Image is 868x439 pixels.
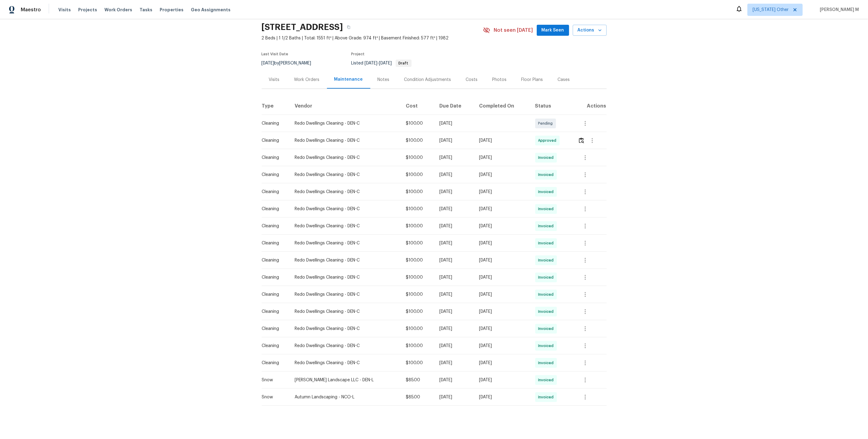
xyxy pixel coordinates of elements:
[439,377,469,383] div: [DATE]
[406,120,430,126] div: $100.00
[295,360,396,366] div: Redo Dwellings Cleaning - DEN-C
[479,155,525,161] div: [DATE]
[439,206,469,212] div: [DATE]
[58,7,71,13] span: Visits
[262,360,285,366] div: Cleaning
[262,309,285,315] div: Cleaning
[579,137,584,143] img: Review Icon
[558,77,570,83] div: Cases
[538,360,556,366] span: Invoiced
[262,35,483,41] span: 2 Beds | 1 1/2 Baths | Total: 1551 ft² | Above Grade: 974 ft² | Basement Finished: 577 ft² | 1982
[494,27,533,33] span: Not seen [DATE]
[439,394,469,400] div: [DATE]
[262,223,285,229] div: Cleaning
[78,7,97,13] span: Projects
[262,274,285,280] div: Cleaning
[439,257,469,263] div: [DATE]
[351,61,412,65] span: Listed
[538,206,556,212] span: Invoiced
[262,60,319,67] div: by [PERSON_NAME]
[365,61,378,65] span: [DATE]
[538,377,556,383] span: Invoiced
[434,98,474,115] th: Due Date
[538,223,556,229] span: Invoiced
[578,133,585,148] button: Review Icon
[406,257,430,263] div: $100.00
[538,189,556,195] span: Invoiced
[479,360,525,366] div: [DATE]
[295,257,396,263] div: Redo Dwellings Cleaning - DEN-C
[269,77,280,83] div: Visits
[295,240,396,246] div: Redo Dwellings Cleaning - DEN-C
[262,98,290,115] th: Type
[295,137,396,144] div: Redo Dwellings Cleaning - DEN-C
[817,7,859,13] span: [PERSON_NAME] M
[479,189,525,195] div: [DATE]
[479,172,525,178] div: [DATE]
[479,309,525,315] div: [DATE]
[439,309,469,315] div: [DATE]
[538,155,556,161] span: Invoiced
[474,98,530,115] th: Completed On
[578,27,602,34] span: Actions
[262,291,285,298] div: Cleaning
[466,77,478,83] div: Costs
[538,291,556,298] span: Invoiced
[295,206,396,212] div: Redo Dwellings Cleaning - DEN-C
[479,274,525,280] div: [DATE]
[295,343,396,349] div: Redo Dwellings Cleaning - DEN-C
[262,61,274,65] span: [DATE]
[538,274,556,280] span: Invoiced
[479,326,525,332] div: [DATE]
[406,189,430,195] div: $100.00
[295,172,396,178] div: Redo Dwellings Cleaning - DEN-C
[439,274,469,280] div: [DATE]
[538,137,559,144] span: Approved
[479,206,525,212] div: [DATE]
[160,7,183,13] span: Properties
[290,98,401,115] th: Vendor
[439,155,469,161] div: [DATE]
[538,120,555,126] span: Pending
[294,77,320,83] div: Work Orders
[492,77,507,83] div: Photos
[538,172,556,178] span: Invoiced
[365,61,392,65] span: -
[538,257,556,263] span: Invoiced
[140,8,152,12] span: Tasks
[406,172,430,178] div: $100.00
[295,377,396,383] div: [PERSON_NAME] Landscape LLC - DEN-L
[262,326,285,332] div: Cleaning
[295,326,396,332] div: Redo Dwellings Cleaning - DEN-C
[295,155,396,161] div: Redo Dwellings Cleaning - DEN-C
[406,343,430,349] div: $100.00
[573,98,607,115] th: Actions
[479,394,525,400] div: [DATE]
[439,223,469,229] div: [DATE]
[334,76,363,82] div: Maintenance
[295,291,396,298] div: Redo Dwellings Cleaning - DEN-C
[439,189,469,195] div: [DATE]
[406,223,430,229] div: $100.00
[351,52,365,56] span: Project
[262,137,285,144] div: Cleaning
[379,61,392,65] span: [DATE]
[262,24,343,30] h2: [STREET_ADDRESS]
[530,98,573,115] th: Status
[378,77,390,83] div: Notes
[406,309,430,315] div: $100.00
[538,240,556,246] span: Invoiced
[439,137,469,144] div: [DATE]
[406,155,430,161] div: $100.00
[406,377,430,383] div: $85.00
[573,25,607,36] button: Actions
[262,52,289,56] span: Last Visit Date
[538,326,556,332] span: Invoiced
[406,240,430,246] div: $100.00
[538,309,556,315] span: Invoiced
[537,25,569,36] button: Mark Seen
[21,7,41,13] span: Maestro
[479,137,525,144] div: [DATE]
[521,77,543,83] div: Floor Plans
[479,223,525,229] div: [DATE]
